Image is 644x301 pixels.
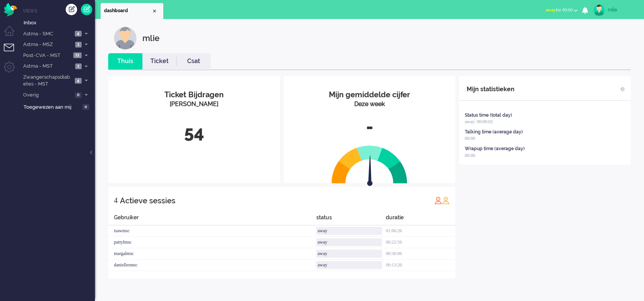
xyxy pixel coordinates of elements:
li: Csat [177,53,211,70]
span: 0 [75,92,82,98]
span: Inbox [24,19,95,27]
span: for 00:00 [546,7,573,13]
a: Inbox [22,18,95,27]
span: 1 [75,63,82,69]
a: Omnidesk [4,5,17,11]
span: Astma - MSZ [22,41,73,48]
span: Astma - MST [22,63,73,70]
li: Admin menu [4,62,21,79]
span: Toegewezen aan mij [24,104,80,111]
div: Status time (total day) [465,112,512,119]
span: away [546,7,556,13]
a: Quick Ticket [81,4,92,15]
div: duratie [386,214,455,225]
li: Tickets menu [4,44,21,61]
div: Talking time (average day) [465,129,523,135]
div: 01:06:26 [386,225,455,237]
div: mlie [142,27,159,49]
span: Astma - SMC [22,30,73,38]
li: Ticket [142,53,177,70]
li: Views [23,8,95,14]
img: profile_orange.svg [442,196,450,204]
button: awayfor 00:00 [541,5,582,16]
img: semi_circle.svg [331,145,407,184]
span: 0 [82,104,89,110]
span: 4 [75,78,82,84]
div: margalmsc [108,248,316,260]
span: 11 [73,52,82,58]
a: Csat [177,57,211,66]
div: away [316,238,382,246]
a: Ticket [142,57,177,66]
span: 00:00 [465,153,475,158]
div: away [316,250,382,258]
div: pattylmsc [108,237,316,248]
div: mlie [608,6,636,14]
li: Dashboard [101,3,163,19]
div: Mijn gemiddelde cijfer [289,89,450,100]
div: 54 [114,120,274,145]
span: Post-CVA - MST [22,52,71,59]
div: 4 [114,193,118,208]
div: 00:22:56 [386,237,455,248]
span: Overig [22,92,73,99]
div: Close tab [152,8,158,14]
div: status [316,214,386,225]
div: 00:13:20 [386,260,455,271]
span: Zwangerschapsdiabetes - MST [22,74,73,88]
div: isawmsc [108,225,316,237]
img: flow_omnibird.svg [4,3,17,16]
div: away [316,227,382,235]
img: avatar [593,5,605,16]
div: Ticket Bijdragen [114,89,274,100]
span: 00:00 [465,136,475,141]
div: away [316,261,382,269]
li: Dashboard menu [4,26,21,43]
a: Thuis [108,57,142,66]
div: Deze week [289,100,450,109]
a: mlie [592,5,636,16]
span: 1 [75,42,82,48]
div: 00:36:06 [386,248,455,260]
div: - [289,114,450,139]
div: daniellesmsc [108,260,316,271]
li: awayfor 00:00 [541,2,582,19]
img: arrow.svg [354,155,386,188]
div: Wrapup time (average day) [465,146,525,152]
li: Thuis [108,53,142,70]
div: Gebruiker [108,214,316,225]
div: Actieve sessies [120,193,175,208]
span: away: 00:00:02 [465,119,493,124]
div: Mijn statistieken [467,82,515,97]
img: customer.svg [114,27,137,49]
div: Creëer ticket [66,4,77,15]
span: 4 [75,31,82,36]
a: Toegewezen aan mij 0 [22,103,95,111]
div: [PERSON_NAME] [114,100,274,109]
span: dashboard [104,8,152,14]
img: profile_red.svg [434,196,442,204]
